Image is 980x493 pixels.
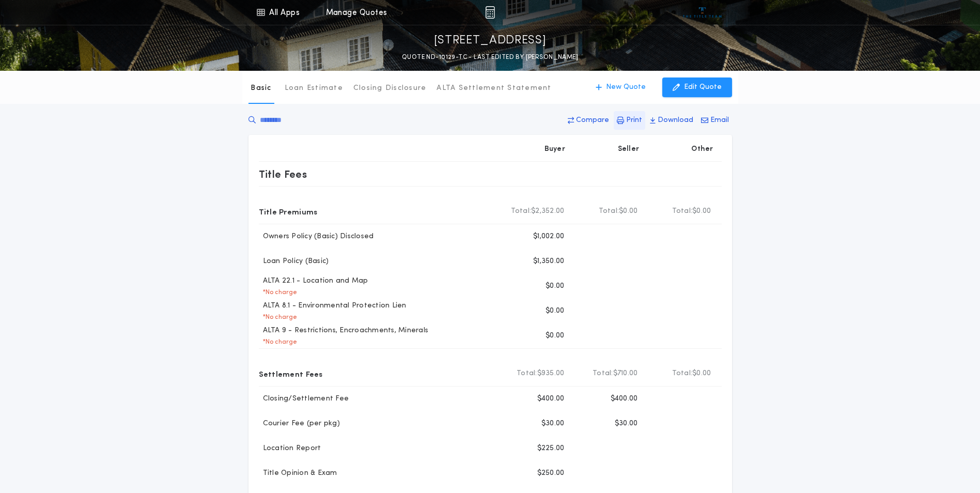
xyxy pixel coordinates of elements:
[545,144,565,155] p: Buyer
[402,52,578,63] p: QUOTE ND-10129-TC - LAST EDITED BY [PERSON_NAME]
[259,326,429,336] p: ALTA 9 - Restrictions, Encroachments, Minerals
[259,468,337,479] p: Title Opinion & Exam
[259,313,298,321] p: * No charge
[259,301,407,311] p: ALTA 8.1 - Environmental Protection Lien
[259,419,340,429] p: Courier Fee (per pkg)
[576,115,609,126] p: Compare
[626,115,642,126] p: Print
[259,232,374,242] p: Owners Policy (Basic) Disclosed
[565,111,612,130] button: Compare
[533,256,564,267] p: $1,350.00
[537,394,565,404] p: $400.00
[437,83,551,94] p: ALTA Settlement Statement
[546,306,564,316] p: $0.00
[541,419,565,429] p: $30.00
[259,365,323,382] p: Settlement Fees
[684,82,722,93] p: Edit Quote
[692,368,711,379] span: $0.00
[683,7,722,18] img: vs-icon
[251,83,271,94] p: Basic
[546,281,564,291] p: $0.00
[259,443,321,454] p: Location Report
[614,111,645,130] button: Print
[658,115,693,126] p: Download
[259,203,318,220] p: Title Premiums
[259,394,349,404] p: Closing/Settlement Fee
[593,368,613,379] b: Total:
[434,33,547,49] p: [STREET_ADDRESS]
[546,331,564,341] p: $0.00
[537,443,565,454] p: $225.00
[537,468,565,479] p: $250.00
[615,419,638,429] p: $30.00
[606,82,646,93] p: New Quote
[662,78,732,97] button: Edit Quote
[485,6,495,19] img: img
[692,206,711,217] span: $0.00
[647,111,696,130] button: Download
[517,368,537,379] b: Total:
[613,368,638,379] span: $710.00
[672,368,693,379] b: Total:
[619,206,637,217] span: $0.00
[353,83,427,94] p: Closing Disclosure
[599,206,619,217] b: Total:
[259,256,329,267] p: Loan Policy (Basic)
[511,206,532,217] b: Total:
[285,83,343,94] p: Loan Estimate
[618,144,640,155] p: Seller
[585,78,656,97] button: New Quote
[259,338,298,346] p: * No charge
[531,206,564,217] span: $2,352.00
[537,368,565,379] span: $935.00
[259,288,298,297] p: * No charge
[698,111,732,130] button: Email
[691,144,713,155] p: Other
[259,166,307,182] p: Title Fees
[533,232,564,242] p: $1,002.00
[710,115,729,126] p: Email
[672,206,693,217] b: Total:
[611,394,638,404] p: $400.00
[259,276,368,286] p: ALTA 22.1 - Location and Map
